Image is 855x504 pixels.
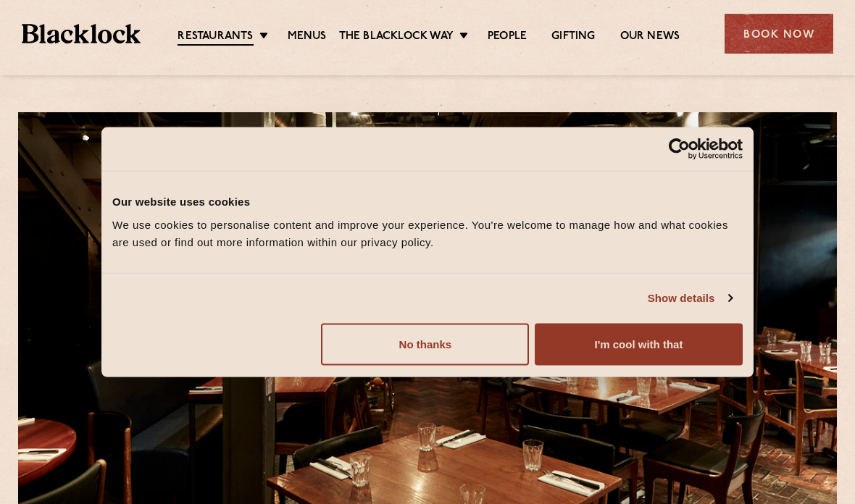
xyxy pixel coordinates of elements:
[112,193,743,211] div: Our website uses cookies
[22,24,141,44] img: BL_Textured_Logo-footer-cropped.svg
[112,216,743,251] div: We use cookies to personalise content and improve your experience. You're welcome to manage how a...
[620,30,680,44] a: Our News
[648,290,732,307] a: Show details
[535,323,743,365] button: I'm cool with that
[488,30,527,44] a: People
[339,30,454,44] a: The Blacklock Way
[725,14,833,54] div: Book Now
[178,30,253,46] a: Restaurants
[551,30,595,44] a: Gifting
[288,30,327,44] a: Menus
[616,138,743,160] a: Usercentrics Cookiebot - opens in a new window
[321,323,529,365] button: No thanks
